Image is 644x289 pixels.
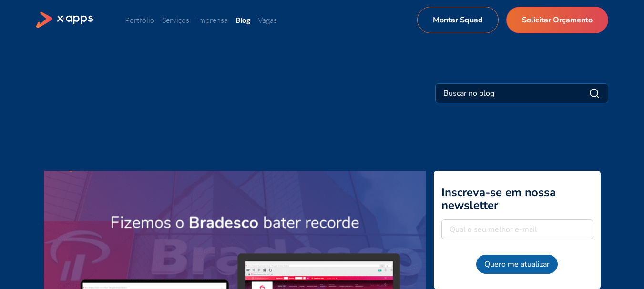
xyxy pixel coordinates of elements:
[506,7,608,33] a: Solicitar Orçamento
[443,88,540,99] input: Buscar no blog
[258,15,277,25] a: Vagas
[162,15,189,25] a: Serviços
[417,7,499,33] a: Montar Squad
[125,15,154,25] a: Portfólio
[235,15,250,24] a: Blog
[441,219,593,239] input: Qual o seu melhor e-mail
[476,255,558,274] button: Quero me atualizar
[197,15,228,25] a: Imprensa
[441,186,593,212] h2: Inscreva-se em nossa newsletter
